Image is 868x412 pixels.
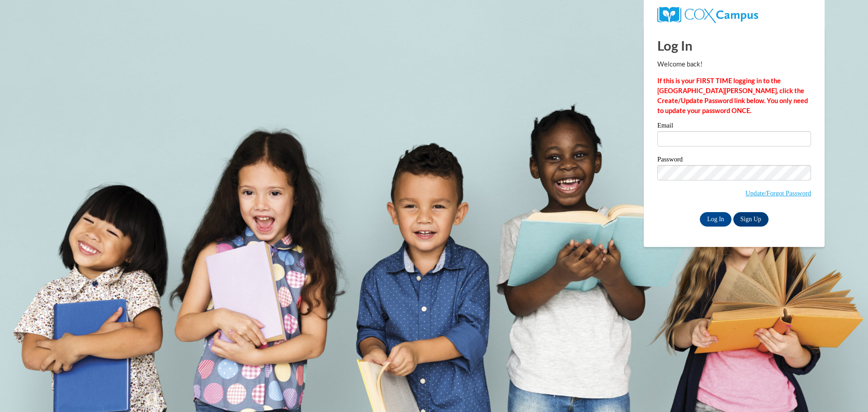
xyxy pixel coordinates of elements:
label: Email [657,122,811,131]
a: Update/Forgot Password [745,189,811,197]
a: COX Campus [657,10,758,18]
strong: If this is your FIRST TIME logging in to the [GEOGRAPHIC_DATA][PERSON_NAME], click the Create/Upd... [657,77,808,114]
img: COX Campus [657,7,758,23]
label: Password [657,156,811,165]
p: Welcome back! [657,59,811,69]
input: Log In [700,212,731,227]
h1: Log In [657,36,811,55]
a: Sign Up [733,212,769,227]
